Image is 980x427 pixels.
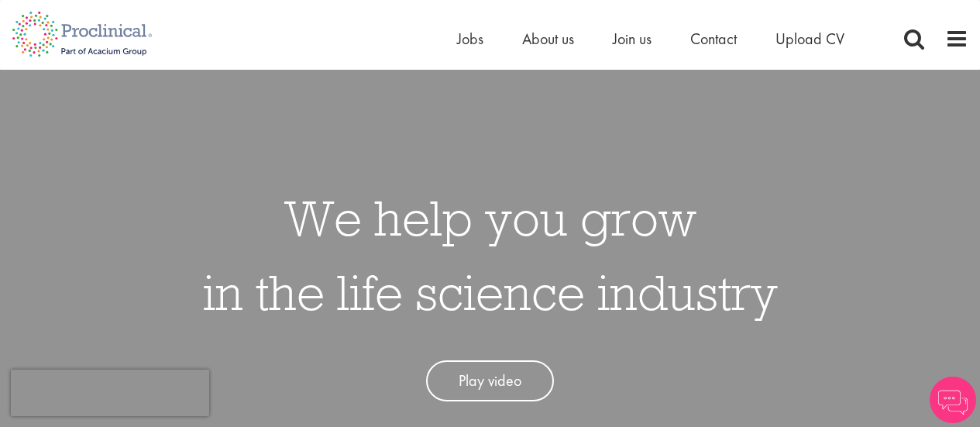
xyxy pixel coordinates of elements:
[522,29,574,49] a: About us
[203,181,778,329] h1: We help you grow in the life science industry
[457,29,483,49] a: Jobs
[775,29,844,49] a: Upload CV
[426,360,554,401] a: Play video
[690,29,737,49] a: Contact
[613,29,652,49] a: Join us
[930,377,976,423] img: Chatbot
